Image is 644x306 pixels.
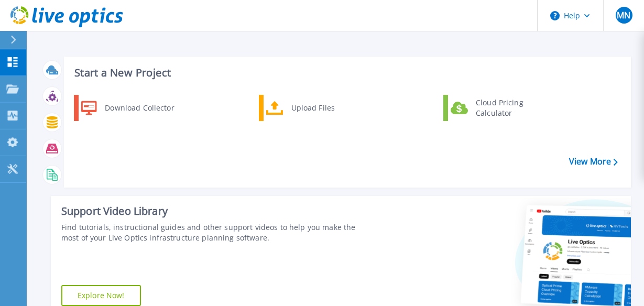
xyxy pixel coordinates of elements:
[74,67,617,79] h3: Start a New Project
[74,95,181,121] a: Download Collector
[61,285,141,306] a: Explore Now!
[61,204,363,218] div: Support Video Library
[259,95,366,121] a: Upload Files
[617,11,630,19] span: MN
[286,97,364,118] div: Upload Files
[61,222,363,243] div: Find tutorials, instructional guides and other support videos to help you make the most of your L...
[569,157,618,167] a: View More
[100,97,179,118] div: Download Collector
[443,95,551,121] a: Cloud Pricing Calculator
[471,97,548,118] div: Cloud Pricing Calculator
